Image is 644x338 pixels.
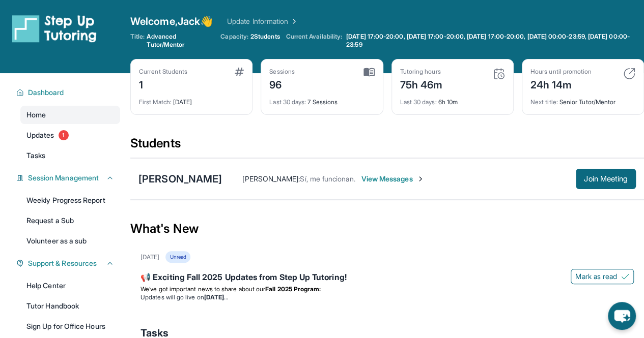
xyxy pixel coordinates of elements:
[24,87,114,98] button: Dashboard
[530,98,558,106] span: Next title :
[26,130,54,140] span: Updates
[363,68,375,77] img: card
[141,253,159,261] div: [DATE]
[571,269,634,284] button: Mark as read
[24,173,114,183] button: Session Management
[269,92,374,106] div: 7 Sessions
[20,106,120,124] a: Home
[576,169,636,189] button: Join Meeting
[621,272,629,281] img: Mark as read
[141,271,634,285] div: 📢 Exciting Fall 2025 Updates from Step Up Tutoring!
[416,175,425,183] img: Chevron-Right
[165,251,190,263] div: Unread
[139,92,244,106] div: [DATE]
[130,135,644,158] div: Students
[12,14,97,43] img: logo
[139,68,187,76] div: Current Students
[141,285,265,293] span: We’ve got important news to share about our
[20,211,120,230] a: Request a Sub
[227,16,298,26] a: Update Information
[344,33,644,49] a: [DATE] 17:00-20:00, [DATE] 17:00-20:00, [DATE] 17:00-20:00, [DATE] 00:00-23:59, [DATE] 00:00-23:59
[139,76,187,92] div: 1
[269,76,295,92] div: 96
[24,258,114,268] button: Support & Resources
[242,174,300,183] span: [PERSON_NAME] :
[288,16,298,26] img: Chevron Right
[130,14,213,28] span: Welcome, Jack 👋
[20,317,120,335] a: Sign Up for Office Hours
[59,130,69,140] span: 1
[265,285,321,293] strong: Fall 2025 Program:
[530,68,592,76] div: Hours until promotion
[138,172,222,186] div: [PERSON_NAME]
[26,110,46,120] span: Home
[235,68,244,76] img: card
[141,293,634,301] li: Updates will go live on
[20,276,120,295] a: Help Center
[26,150,45,161] span: Tasks
[28,258,97,268] span: Support & Resources
[204,293,228,301] strong: [DATE]
[130,33,145,49] span: Title:
[400,76,443,92] div: 75h 46m
[139,98,172,106] span: First Match :
[584,176,628,182] span: Join Meeting
[493,68,505,80] img: card
[300,174,355,183] span: Sí, me funcionan.
[28,87,64,98] span: Dashboard
[20,126,120,144] a: Updates1
[530,92,635,106] div: Senior Tutor/Mentor
[575,271,617,282] span: Mark as read
[361,174,425,184] span: View Messages
[20,232,120,250] a: Volunteer as a sub
[28,173,99,183] span: Session Management
[400,68,443,76] div: Tutoring hours
[130,206,644,251] div: What's New
[400,98,437,106] span: Last 30 days :
[20,146,120,165] a: Tasks
[608,302,636,330] button: chat-button
[286,33,342,49] span: Current Availability:
[346,33,642,49] span: [DATE] 17:00-20:00, [DATE] 17:00-20:00, [DATE] 17:00-20:00, [DATE] 00:00-23:59, [DATE] 00:00-23:59
[530,76,592,92] div: 24h 14m
[20,297,120,315] a: Tutor Handbook
[269,98,306,106] span: Last 30 days :
[400,92,505,106] div: 6h 10m
[20,191,120,209] a: Weekly Progress Report
[250,33,280,41] span: 2 Students
[623,68,635,80] img: card
[147,33,214,49] span: Advanced Tutor/Mentor
[220,33,248,41] span: Capacity:
[269,68,295,76] div: Sessions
